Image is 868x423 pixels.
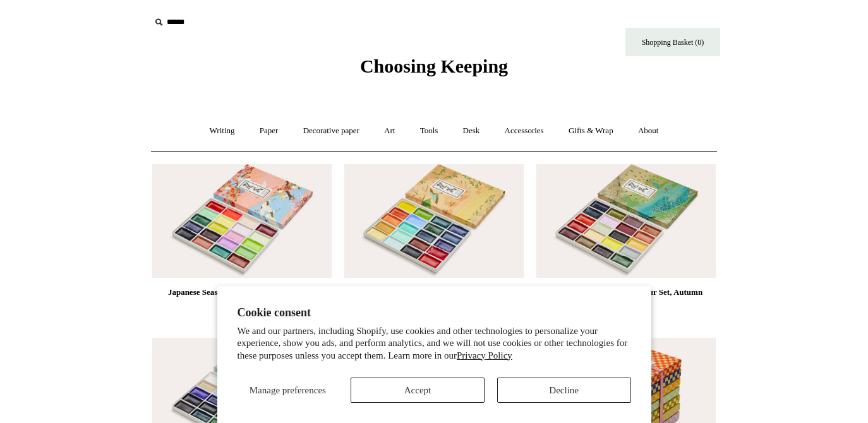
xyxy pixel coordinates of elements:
[152,285,332,337] a: Japanese Seasons Watercolour Set, Spring £65.00
[292,114,371,148] a: Decorative paper
[627,114,670,148] a: About
[344,285,524,337] a: Japanese Seasons Watercolour Set, Summer £65.00
[238,325,631,362] p: We and our partners, including Shopify, use cookies and other technologies to personalize your ex...
[237,378,338,403] button: Manage preferences
[198,114,246,148] a: Writing
[625,28,720,56] a: Shopping Basket (0)
[344,164,524,278] img: Japanese Seasons Watercolour Set, Summer
[493,114,555,148] a: Accessories
[409,114,450,148] a: Tools
[457,350,512,360] a: Privacy Policy
[536,164,716,278] img: Japanese Seasons Watercolour Set, Autumn
[360,56,508,76] span: Choosing Keeping
[452,114,491,148] a: Desk
[351,378,485,403] button: Accept
[497,378,631,403] button: Decline
[152,164,332,278] a: Japanese Seasons Watercolour Set, Spring Japanese Seasons Watercolour Set, Spring
[536,285,716,337] a: Japanese Seasons Watercolour Set, Autumn £65.00
[238,306,631,319] h2: Cookie consent
[373,114,406,148] a: Art
[360,66,508,74] a: Choosing Keeping
[539,285,713,300] div: Japanese Seasons Watercolour Set, Autumn
[248,114,290,148] a: Paper
[536,164,716,278] a: Japanese Seasons Watercolour Set, Autumn Japanese Seasons Watercolour Set, Autumn
[347,285,521,300] div: Japanese Seasons Watercolour Set, Summer
[155,285,329,300] div: Japanese Seasons Watercolour Set, Spring
[250,385,326,395] span: Manage preferences
[557,114,625,148] a: Gifts & Wrap
[152,164,332,278] img: Japanese Seasons Watercolour Set, Spring
[344,164,524,278] a: Japanese Seasons Watercolour Set, Summer Japanese Seasons Watercolour Set, Summer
